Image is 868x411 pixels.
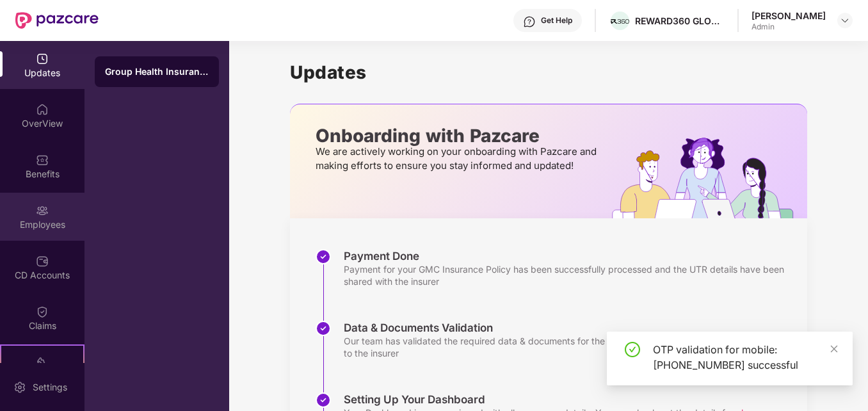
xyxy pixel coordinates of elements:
img: svg+xml;base64,PHN2ZyBpZD0iVXBkYXRlZCIgeG1sbnM9Imh0dHA6Ly93d3cudzMub3JnLzIwMDAvc3ZnIiB3aWR0aD0iMj... [36,52,49,65]
img: svg+xml;base64,PHN2ZyBpZD0iU3RlcC1Eb25lLTMyeDMyIiB4bWxucz0iaHR0cDovL3d3dy53My5vcmcvMjAwMC9zdmciIH... [316,392,331,408]
div: Group Health Insurance [105,65,209,78]
div: [PERSON_NAME] [751,10,826,22]
img: svg+xml;base64,PHN2ZyB4bWxucz0iaHR0cDovL3d3dy53My5vcmcvMjAwMC9zdmciIHdpZHRoPSIyMSIgaGVpZ2h0PSIyMC... [36,356,49,369]
div: Payment for your GMC Insurance Policy has been successfully processed and the UTR details have be... [344,263,794,287]
h1: Updates [290,61,807,83]
div: Settings [29,381,71,394]
img: New Pazcare Logo [15,12,99,29]
img: svg+xml;base64,PHN2ZyBpZD0iQ2xhaW0iIHhtbG5zPSJodHRwOi8vd3d3LnczLm9yZy8yMDAwL3N2ZyIgd2lkdGg9IjIwIi... [36,305,49,318]
div: Our team has validated the required data & documents for the insurance policy copy and submitted ... [344,335,794,359]
div: Payment Done [344,249,794,263]
img: svg+xml;base64,PHN2ZyBpZD0iU3RlcC1Eb25lLTMyeDMyIiB4bWxucz0iaHR0cDovL3d3dy53My5vcmcvMjAwMC9zdmciIH... [316,321,331,336]
img: hrOnboarding [612,138,807,218]
img: svg+xml;base64,PHN2ZyBpZD0iRW1wbG95ZWVzIiB4bWxucz0iaHR0cDovL3d3dy53My5vcmcvMjAwMC9zdmciIHdpZHRoPS... [36,204,49,217]
div: Admin [751,22,826,32]
img: svg+xml;base64,PHN2ZyBpZD0iSGVscC0zMngzMiIgeG1sbnM9Imh0dHA6Ly93d3cudzMub3JnLzIwMDAvc3ZnIiB3aWR0aD... [523,15,536,28]
div: OTP validation for mobile: [PHONE_NUMBER] successful [653,342,837,373]
span: close [830,344,839,353]
img: svg+xml;base64,PHN2ZyBpZD0iU2V0dGluZy0yMHgyMCIgeG1sbnM9Imh0dHA6Ly93d3cudzMub3JnLzIwMDAvc3ZnIiB3aW... [13,381,26,394]
img: svg+xml;base64,PHN2ZyBpZD0iU3RlcC1Eb25lLTMyeDMyIiB4bWxucz0iaHR0cDovL3d3dy53My5vcmcvMjAwMC9zdmciIH... [316,249,331,264]
p: Onboarding with Pazcare [316,130,600,141]
img: svg+xml;base64,PHN2ZyBpZD0iRHJvcGRvd24tMzJ4MzIiIHhtbG5zPSJodHRwOi8vd3d3LnczLm9yZy8yMDAwL3N2ZyIgd2... [840,15,850,26]
img: svg+xml;base64,PHN2ZyBpZD0iSG9tZSIgeG1sbnM9Imh0dHA6Ly93d3cudzMub3JnLzIwMDAvc3ZnIiB3aWR0aD0iMjAiIG... [36,103,49,116]
div: Get Help [541,15,572,26]
span: check-circle [625,342,640,357]
div: Data & Documents Validation [344,321,794,335]
div: Setting Up Your Dashboard [344,392,760,407]
img: R360%20LOGO.png [611,19,629,24]
img: svg+xml;base64,PHN2ZyBpZD0iQmVuZWZpdHMiIHhtbG5zPSJodHRwOi8vd3d3LnczLm9yZy8yMDAwL3N2ZyIgd2lkdGg9Ij... [36,154,49,166]
div: REWARD360 GLOBAL SERVICES PRIVATE LIMITED [635,15,725,27]
img: svg+xml;base64,PHN2ZyBpZD0iQ0RfQWNjb3VudHMiIGRhdGEtbmFtZT0iQ0QgQWNjb3VudHMiIHhtbG5zPSJodHRwOi8vd3... [36,255,49,268]
p: We are actively working on your onboarding with Pazcare and making efforts to ensure you stay inf... [316,145,600,173]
